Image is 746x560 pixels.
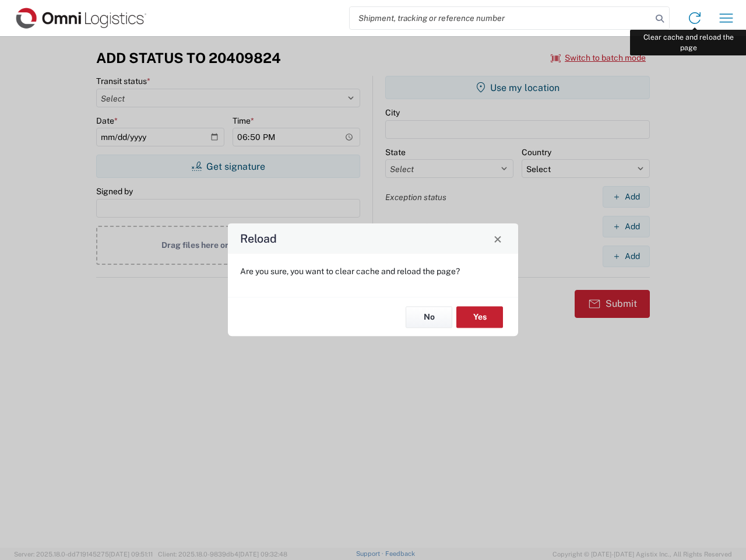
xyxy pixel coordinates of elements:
input: Shipment, tracking or reference number [350,7,652,29]
button: Yes [456,306,503,328]
h4: Reload [240,230,277,247]
button: No [406,306,452,328]
button: Close [490,230,506,247]
p: Are you sure, you want to clear cache and reload the page? [240,266,506,276]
